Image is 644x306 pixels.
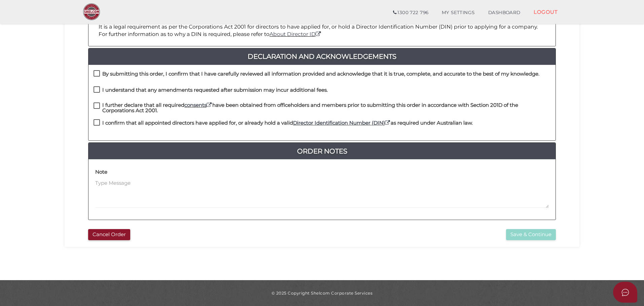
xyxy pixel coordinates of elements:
a: About Director ID [270,31,322,37]
a: Director Identification Number (DIN) [293,120,391,126]
h4: I understand that any amendments requested after submission may incur additional fees. [102,87,328,93]
h4: I further declare that all required have been obtained from officeholders and members prior to su... [102,102,550,114]
h4: I confirm that all appointed directors have applied for, or already hold a valid as required unde... [102,120,473,126]
div: © 2025 Copyright Shelcom Corporate Services [70,290,574,296]
button: Save & Continue [506,229,556,240]
button: Cancel Order [88,229,130,240]
a: MY SETTINGS [435,6,481,19]
a: DASHBOARD [481,6,527,19]
a: Declaration And Acknowledgements [88,51,556,62]
h4: By submitting this order, I confirm that I have carefully reviewed all information provided and a... [102,71,539,77]
a: 1300 722 796 [386,6,435,19]
a: LOGOUT [527,5,564,19]
h4: Note [95,169,107,175]
a: consents [184,102,212,108]
button: Open asap [613,282,637,303]
p: It is a legal requirement as per the Corporations Act 2001 for directors to have applied for, or ... [99,23,545,38]
a: Order Notes [88,146,556,157]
